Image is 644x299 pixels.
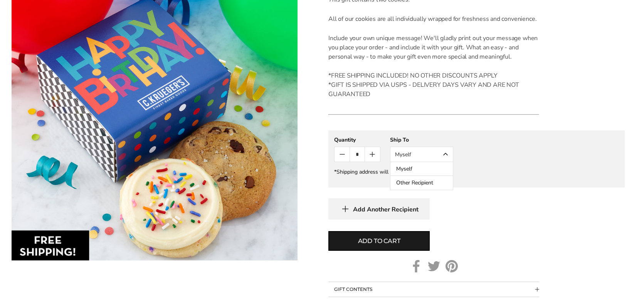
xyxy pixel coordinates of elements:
[335,147,350,162] button: Count minus
[358,236,400,246] span: Add to cart
[328,80,539,99] div: *GIFT IS SHIPPED VIA USPS - DELIVERY DAYS VARY AND ARE NOT GUARANTEED
[365,147,380,162] button: Count plus
[390,147,453,162] button: Myself
[390,176,453,190] button: Other Recipient
[410,260,422,272] a: Facebook
[328,198,430,220] button: Add Another Recipient
[334,136,380,144] div: Quantity
[350,147,365,162] input: Quantity
[334,168,619,176] div: *Shipping address will be collected at checkout
[328,130,625,188] gfm-form: New recipient
[328,231,430,251] button: Add to cart
[353,206,419,213] span: Add Another Recipient
[328,71,539,80] div: *FREE SHIPPING INCLUDED! NO OTHER DISCOUNTS APPLY
[446,260,458,272] a: Pinterest
[328,282,539,297] button: Collapsible block button
[390,162,453,176] button: Myself
[390,136,453,144] div: Ship To
[328,14,539,24] p: All of our cookies are all individually wrapped for freshness and convenience.
[328,34,539,61] p: Include your own unique message! We'll gladly print out your message when you place your order - ...
[428,260,440,272] a: Twitter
